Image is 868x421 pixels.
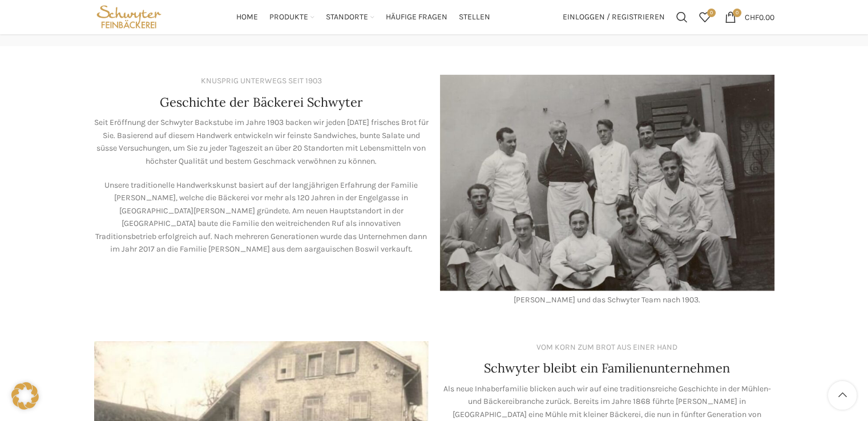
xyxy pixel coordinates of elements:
[745,12,759,22] span: CHF
[386,12,447,23] span: Häufige Fragen
[94,179,429,256] p: Unsere traditionelle Handwerkskunst basiert auf der langjährigen Erfahrung der Familie [PERSON_NA...
[269,12,308,23] span: Produkte
[693,6,716,29] div: Meine Wunschliste
[94,11,164,21] a: Site logo
[484,359,730,377] h4: Schwyter bleibt ein Familienunternehmen
[707,9,716,17] span: 0
[557,6,671,29] a: Einloggen / Registrieren
[169,6,556,29] div: Main navigation
[326,6,374,29] a: Standorte
[269,6,314,29] a: Produkte
[236,6,258,29] a: Home
[719,6,780,29] a: 0 CHF0.00
[693,6,716,29] a: 0
[386,6,447,29] a: Häufige Fragen
[745,12,774,22] bdi: 0.00
[671,6,693,29] a: Suchen
[440,294,774,306] div: [PERSON_NAME] und das Schwyter Team nach 1903.
[828,381,857,410] a: Scroll to top button
[459,6,490,29] a: Stellen
[459,12,490,23] span: Stellen
[536,341,677,354] div: VOM KORN ZUM BROT AUS EINER HAND
[94,116,429,168] p: Seit Eröffnung der Schwyter Backstube im Jahre 1903 backen wir jeden [DATE] frisches Brot für Sie...
[733,9,741,17] span: 0
[236,12,258,23] span: Home
[201,75,322,87] div: KNUSPRIG UNTERWEGS SEIT 1903
[563,13,665,21] span: Einloggen / Registrieren
[160,94,363,111] h4: Geschichte der Bäckerei Schwyter
[326,12,368,23] span: Standorte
